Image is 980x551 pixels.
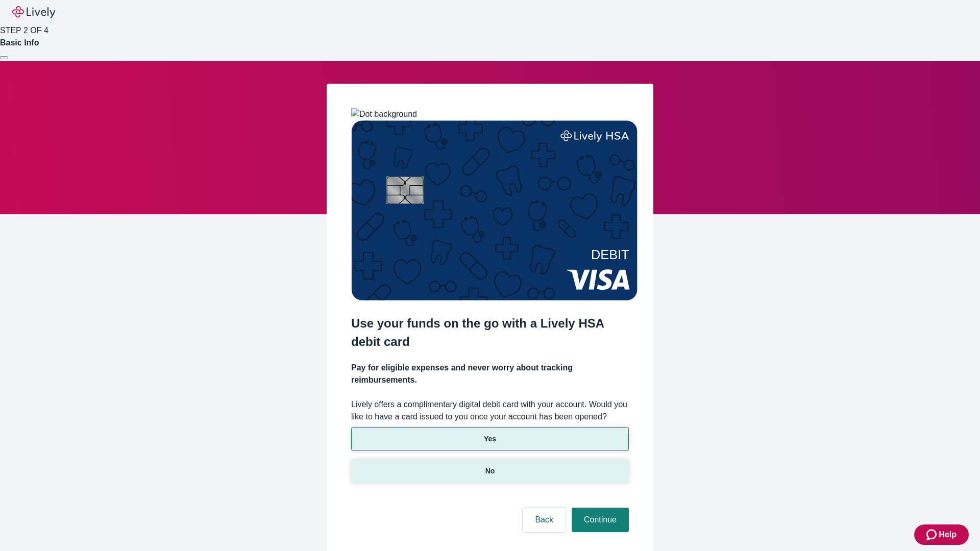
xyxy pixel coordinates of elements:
[12,6,55,18] img: Lively
[351,427,629,451] button: Yes
[484,434,496,444] p: Yes
[351,459,629,483] button: No
[351,362,629,386] h4: Pay for eligible expenses and never worry about tracking reimbursements.
[351,398,629,423] label: Lively offers a complimentary digital debit card with your account. Would you like to have a card...
[523,508,566,532] button: Back
[351,314,629,351] h2: Use your funds on the go with a Lively HSA debit card
[939,529,957,541] span: Help
[926,529,939,541] svg: Zendesk support icon
[914,524,969,545] button: Zendesk support iconHelp
[572,508,629,532] button: Continue
[485,466,495,477] p: No
[351,120,638,300] img: Debit card
[351,108,417,120] img: Dot background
